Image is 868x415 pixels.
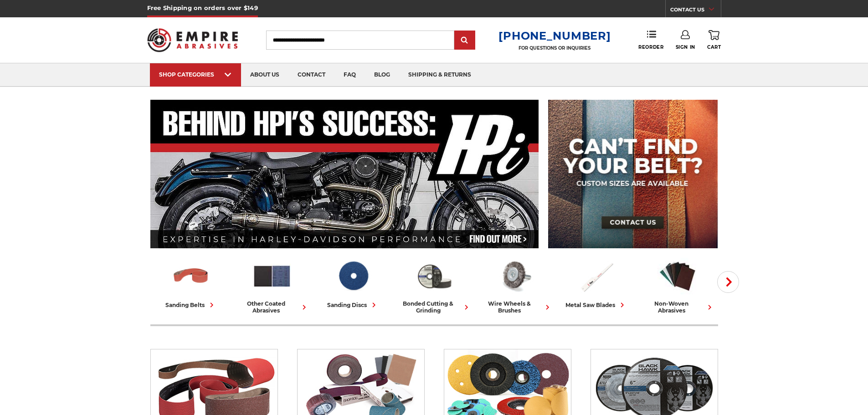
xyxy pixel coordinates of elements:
div: wire wheels & brushes [478,300,552,314]
a: non-woven abrasives [641,256,714,314]
input: Submit [456,31,474,50]
a: contact [288,63,334,87]
div: sanding discs [327,300,379,310]
img: Wire Wheels & Brushes [495,256,535,296]
a: Reorder [638,30,663,50]
a: metal saw blades [560,256,633,310]
div: other coated abrasives [235,300,309,314]
a: [PHONE_NUMBER] [498,29,611,42]
div: SHOP CATEGORIES [159,71,232,78]
img: Metal Saw Blades [576,256,616,296]
p: FOR QUESTIONS OR INQUIRIES [498,45,611,51]
button: Next [717,271,739,293]
a: Cart [707,30,721,50]
a: sanding belts [154,256,228,310]
img: Empire Abrasives [147,22,238,58]
span: Sign In [676,44,695,50]
span: Cart [707,44,721,50]
a: CONTACT US [670,5,721,17]
div: sanding belts [165,300,216,310]
img: Other Coated Abrasives [252,256,292,296]
a: about us [241,63,288,87]
img: Non-woven Abrasives [657,256,698,296]
a: sanding discs [316,256,390,310]
img: Sanding Discs [333,256,373,296]
a: faq [334,63,365,87]
div: bonded cutting & grinding [397,300,471,314]
img: Banner for an interview featuring Horsepower Inc who makes Harley performance upgrades featured o... [150,100,539,248]
a: bonded cutting & grinding [397,256,471,314]
img: Sanding Belts [171,256,211,296]
img: Bonded Cutting & Grinding [414,256,454,296]
a: shipping & returns [399,63,480,87]
span: Reorder [638,44,663,50]
a: wire wheels & brushes [478,256,552,314]
img: promo banner for custom belts. [548,100,718,248]
a: other coated abrasives [235,256,309,314]
a: blog [365,63,399,87]
div: metal saw blades [565,300,627,310]
div: non-woven abrasives [641,300,714,314]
